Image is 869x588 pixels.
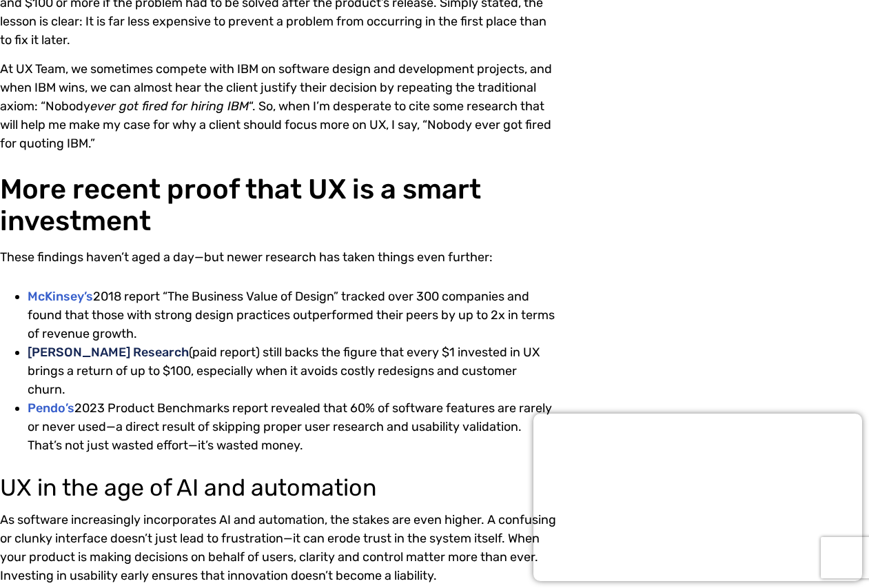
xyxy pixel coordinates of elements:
[17,192,518,204] span: Subscribe to UX Team newsletter.
[171,99,249,114] em: for hiring IBM
[3,194,12,203] input: Subscribe to UX Team newsletter.
[28,287,558,343] li: 2018 report “The Business Value of Design” tracked over 300 companies and found that those with s...
[28,289,93,304] a: McKinsey’s
[90,99,168,114] i: ever got fired
[28,399,558,455] li: 2023 Product Benchmarks report revealed that 60% of software features are rarely or never used—a ...
[28,345,189,360] a: [PERSON_NAME] Research
[28,343,558,399] li: (paid report) still backs the figure that every $1 invested in UX brings a return of up to $100, ...
[28,401,74,416] a: Pendo’s
[533,414,862,581] iframe: Popup CTA
[262,1,311,12] span: Last Name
